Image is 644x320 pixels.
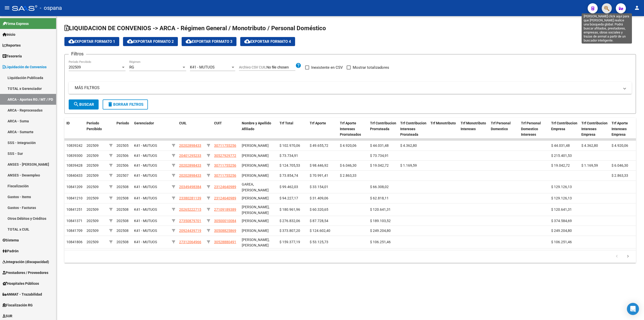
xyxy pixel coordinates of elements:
datatable-header-cell: ID [64,118,85,140]
span: $ 60.320,65 [310,207,328,211]
span: $ 120.641,31 [370,207,391,211]
span: 20401295233 [179,154,201,158]
span: $ 6.046,30 [340,163,356,167]
span: 10839242 [66,144,83,148]
span: [PERSON_NAME], [PERSON_NAME] [242,205,269,215]
datatable-header-cell: Trf Aporte [308,118,338,140]
button: Borrar Filtros [103,99,148,110]
mat-icon: cloud_download [186,38,192,44]
span: Exportar Formato 1 [68,39,115,44]
span: 202509 [69,65,81,69]
span: $ 129.126,13 [551,196,572,200]
span: Buscar [73,102,94,107]
span: $ 180.961,96 [279,207,300,211]
span: K41 - MUTUOS [134,219,157,223]
span: 202509 [87,240,99,244]
span: 27109189389 [214,207,236,211]
span: Inicio [3,32,15,37]
span: 202509 [87,144,99,148]
button: Exportar Formato 1 [64,37,119,46]
span: $ 189.103,52 [370,219,391,223]
span: 20924439719 [179,229,201,233]
span: $ 124.602,40 [310,229,330,233]
span: $ 31.409,06 [310,196,328,200]
span: 202509 [87,196,99,200]
span: Trf Personal Domestico [491,121,511,131]
span: Exportar Formato 4 [244,39,291,44]
span: 202508 [116,196,129,200]
span: 23124640989 [214,196,236,200]
span: Sistema [3,237,19,243]
span: [PERSON_NAME] [242,163,269,167]
span: Hospitales Públicos [3,281,39,286]
mat-icon: search [73,101,79,107]
mat-icon: cloud_download [127,38,133,44]
span: Borrar Filtros [107,102,143,107]
span: $ 1.169,59 [400,163,417,167]
span: 202509 [87,207,99,211]
span: K41 - MUTUOS [134,196,157,200]
span: $ 1.169,59 [581,163,598,167]
span: $ 19.042,72 [370,163,389,167]
span: Firma Express [3,21,29,26]
mat-icon: delete [107,101,113,107]
span: $ 4.362,80 [400,144,417,148]
datatable-header-cell: Trf Contribucion Prorrateada [368,118,398,140]
datatable-header-cell: Trf Contribucion Empresa [549,118,579,140]
span: $ 73.854,74 [279,173,298,177]
span: Trf Contribucion Prorrateada [370,121,396,131]
mat-icon: cloud_download [244,38,250,44]
span: Exportar Formato 2 [127,39,174,44]
span: 202508 [116,240,129,244]
span: K41 - MUTUOS [134,229,157,233]
span: 20265222715 [179,207,201,211]
span: 10839300 [66,154,83,158]
span: K41 - MUTUOS [134,144,157,148]
span: $ 44.031,48 [551,144,570,148]
span: Liquidación de Convenios [3,64,47,70]
span: Trf Total [279,121,293,125]
span: $ 66.308,02 [370,185,389,189]
span: K41 - MUTUOS [134,154,157,158]
span: [PERSON_NAME], [PERSON_NAME] [242,238,269,247]
datatable-header-cell: Trf Monotributo Intereses [459,118,489,140]
span: $ 129.126,13 [551,185,572,189]
span: 23124640989 [214,185,236,189]
span: Tesorería [3,53,22,59]
span: Prestadores / Proveedores [3,270,48,275]
span: RG [129,65,134,69]
span: 202506 [116,163,129,167]
datatable-header-cell: Gerenciador [132,118,170,140]
datatable-header-cell: Período [114,118,132,140]
span: $ 87.728,54 [310,219,328,223]
span: Trf Aporte Intereses Empresa [612,121,628,137]
span: 202509 [87,163,99,167]
span: 202507 [116,173,129,177]
datatable-header-cell: Trf Aporte Intereses Empresa [610,118,640,140]
span: Inexistente en CSV [311,64,343,70]
a: go to next page [623,254,633,259]
div: Open Intercom Messenger [627,303,639,315]
span: 10841251 [66,207,83,211]
span: 30528880491 [214,240,236,244]
span: $ 70.991,41 [310,173,328,177]
span: 30508825869 [214,229,236,233]
datatable-header-cell: Trf Contribucion Intereses Prorateada [398,118,428,140]
span: Período [116,121,129,125]
span: $ 102.970,06 [279,144,300,148]
span: Trf Monotributo Intereses [461,121,486,131]
span: 30527929772 [214,154,236,158]
span: $ 2.863,33 [612,173,628,177]
span: CUIT [214,121,222,125]
span: Archivo CSV CUIL [239,65,266,69]
span: 10841210 [66,196,83,200]
span: Trf Contribucion Intereses Empresa [581,121,608,137]
span: $ 73.734,91 [279,154,298,158]
span: 30711755256 [214,173,236,177]
a: go to previous page [612,254,622,259]
span: ID [66,121,70,125]
span: K41 - MUTUOS [134,163,157,167]
span: $ 99.462,03 [279,185,298,189]
span: 27312064966 [179,240,201,244]
span: $ 276.832,06 [279,219,300,223]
